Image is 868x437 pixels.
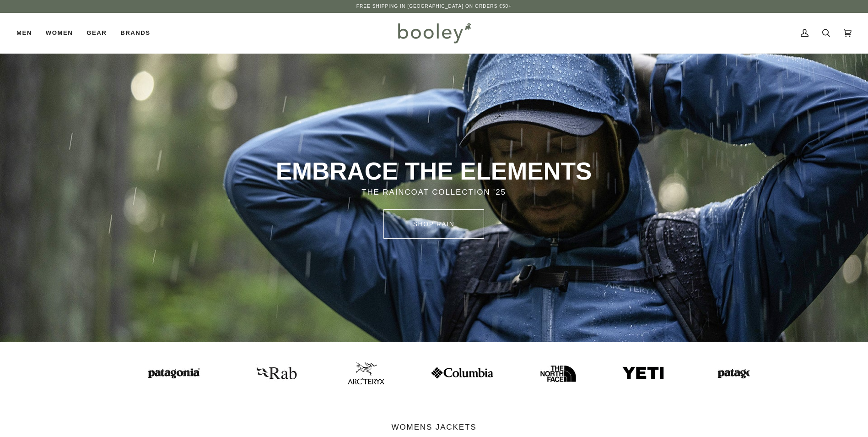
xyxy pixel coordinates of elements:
[39,13,80,53] a: Women
[80,13,113,53] a: Gear
[120,28,150,38] span: Brands
[46,28,73,38] span: Women
[172,156,695,186] p: EMBRACE THE ELEMENTS
[394,20,474,46] img: Booley
[356,3,512,10] p: Free Shipping in [GEOGRAPHIC_DATA] on Orders €50+
[113,13,157,53] a: Brands
[383,209,484,239] a: SHOP rain
[16,28,32,38] span: Men
[172,186,695,198] p: THE RAINCOAT COLLECTION '25
[86,28,107,38] span: Gear
[16,13,39,53] a: Men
